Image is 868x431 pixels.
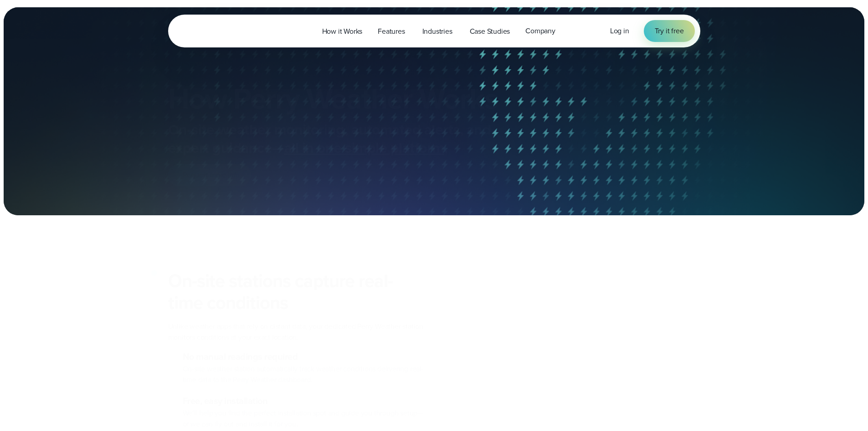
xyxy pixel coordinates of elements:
[378,26,405,37] span: Features
[525,26,555,36] span: Company
[322,26,363,37] span: How it Works
[462,22,518,41] a: Case Studies
[610,26,629,36] a: Log in
[470,26,510,37] span: Case Studies
[655,26,684,36] span: Try it free
[422,26,452,37] span: Industries
[644,20,695,42] a: Try it free
[314,22,370,41] a: How it Works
